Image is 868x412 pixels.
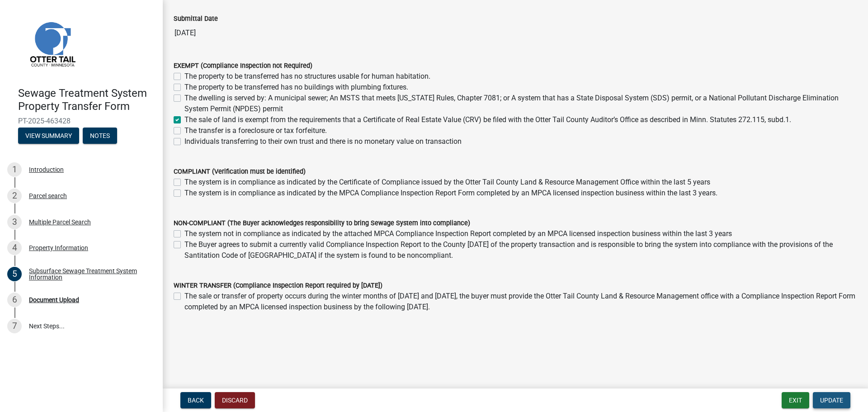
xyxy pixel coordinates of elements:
h4: Sewage Treatment System Property Transfer Form [18,87,156,113]
label: EXEMPT (Compliance Inspection not Required) [174,63,312,69]
div: 4 [7,241,22,255]
div: 7 [7,319,22,333]
span: Back [188,397,204,404]
div: 1 [7,162,22,177]
label: The Buyer agrees to submit a currently valid Compliance Inspection Report to the County [DATE] of... [184,239,857,261]
div: 2 [7,189,22,203]
label: The sale of land is exempt from the requirements that a Certificate of Real Estate Value (CRV) be... [184,114,791,125]
div: Parcel search [29,193,67,199]
label: The system is in compliance as indicated by the MPCA Compliance Inspection Report Form completed ... [184,188,717,199]
label: The dwelling is served by: A municipal sewer; An MSTS that meets [US_STATE] Rules, Chapter 7081; ... [184,93,857,114]
span: Update [820,397,843,404]
wm-modal-confirm: Summary [18,133,79,140]
label: The system not in compliance as indicated by the attached MPCA Compliance Inspection Report compl... [184,228,732,239]
div: 5 [7,267,22,281]
div: 3 [7,215,22,229]
div: Subsurface Sewage Treatment System Information [29,268,148,280]
button: Exit [782,392,809,408]
label: NON-COMPLIANT (The Buyer acknowledges responsibility to bring Sewage System into compliance) [174,220,470,227]
div: Property Information [29,245,88,251]
button: View Summary [18,128,79,144]
label: COMPLIANT (Verification must be identified) [174,169,306,175]
div: 6 [7,293,22,307]
span: PT-2025-463428 [18,117,145,125]
button: Back [180,392,211,408]
label: The transfer is a foreclosure or tax forfeiture. [184,125,327,136]
label: Individuals transferring to their own trust and there is no monetary value on transaction [184,136,462,147]
label: The property to be transferred has no buildings with plumbing fixtures. [184,82,408,93]
div: Document Upload [29,297,79,303]
button: Update [813,392,850,408]
div: Multiple Parcel Search [29,219,91,225]
img: Otter Tail County, Minnesota [18,9,86,77]
label: Submittal Date [174,16,218,22]
div: Introduction [29,166,64,173]
label: WINTER TRANSFER (Compliance Inspection Report required by [DATE]) [174,283,382,289]
button: Notes [83,128,117,144]
label: The property to be transferred has no structures usable for human habitation. [184,71,430,82]
button: Discard [215,392,255,408]
label: The system is in compliance as indicated by the Certificate of Compliance issued by the Otter Tai... [184,177,710,188]
wm-modal-confirm: Notes [83,133,117,140]
label: The sale or transfer of property occurs during the winter months of [DATE] and [DATE], the buyer ... [184,291,857,313]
